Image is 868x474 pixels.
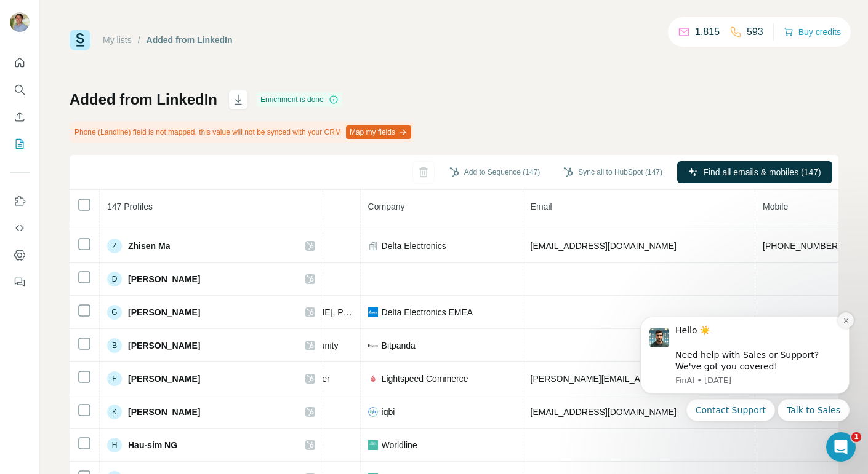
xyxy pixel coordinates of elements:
[763,202,788,211] span: Mobile
[128,439,177,451] span: Hau-sim NG
[107,305,122,320] div: G
[695,25,720,39] p: 1,815
[128,306,200,318] span: [PERSON_NAME]
[128,240,170,252] span: Zhisen Ma
[368,344,378,347] img: company-logo
[10,217,30,239] button: Use Surfe API
[531,202,552,211] span: Email
[107,272,122,286] div: D
[826,432,856,462] iframe: Intercom live chat
[382,439,417,451] span: Worldline
[156,92,228,114] button: Quick reply: Talk to Sales
[441,163,549,181] button: Add to Sequence (147)
[382,306,473,318] span: Delta Electronics EMEA
[368,407,378,417] img: company-logo
[70,122,414,143] div: Phone (Landline) field is not mapped, this value will not be synced with your CRM
[65,92,153,114] button: Quick reply: Contact Support
[128,339,200,352] span: [PERSON_NAME]
[107,405,122,419] div: K
[107,438,122,452] div: H
[128,406,200,418] span: [PERSON_NAME]
[10,133,30,155] button: My lists
[747,25,763,39] p: 593
[10,190,30,212] button: Use Surfe on LinkedIn
[784,23,841,41] button: Buy credits
[382,240,446,252] span: Delta Electronics
[368,374,378,384] img: company-logo
[28,21,47,41] img: Profile image for FinAI
[851,432,861,442] span: 1
[54,18,219,66] div: Message content
[677,161,832,183] button: Find all emails & mobiles (147)
[128,273,200,285] span: [PERSON_NAME]
[10,79,30,101] button: Search
[107,202,153,211] span: 147 Profiles
[138,34,140,46] li: /
[10,106,30,128] button: Enrich CSV
[382,406,395,418] span: iqbi
[18,10,228,87] div: message notification from FinAI, 1d ago. Hello ☀️ ​ Need help with Sales or Support? We've got yo...
[10,12,30,32] img: Avatar
[346,125,411,139] button: Map my fields
[531,374,747,384] span: [PERSON_NAME][EMAIL_ADDRESS][DOMAIN_NAME]
[368,307,378,317] img: company-logo
[368,440,378,450] img: company-logo
[107,338,122,353] div: B
[54,18,219,66] div: Hello ☀️ ​ Need help with Sales or Support? We've got you covered!
[10,52,30,74] button: Quick start
[10,244,30,266] button: Dashboard
[555,163,671,181] button: Sync all to HubSpot (147)
[107,239,122,253] div: Z
[763,241,840,251] span: [PHONE_NUMBER]
[531,241,677,251] span: [EMAIL_ADDRESS][DOMAIN_NAME]
[54,68,219,79] p: Message from FinAI, sent 1d ago
[70,90,217,109] h1: Added from LinkedIn
[18,92,228,114] div: Quick reply options
[206,374,330,384] span: Senior Talent Acquisition Partner
[128,373,200,385] span: [PERSON_NAME]
[147,34,233,46] div: Added from LinkedIn
[216,6,232,22] button: Dismiss notification
[368,202,405,211] span: Company
[103,35,132,45] a: My lists
[703,166,821,178] span: Find all emails & mobiles (147)
[107,371,122,386] div: F
[531,407,677,417] span: [EMAIL_ADDRESS][DOMAIN_NAME]
[382,373,468,385] span: Lightspeed Commerce
[257,92,342,107] div: Enrichment is done
[622,307,868,429] iframe: Intercom notifications message
[382,339,416,352] span: Bitpanda
[70,30,90,50] img: Surfe Logo
[10,271,30,293] button: Feedback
